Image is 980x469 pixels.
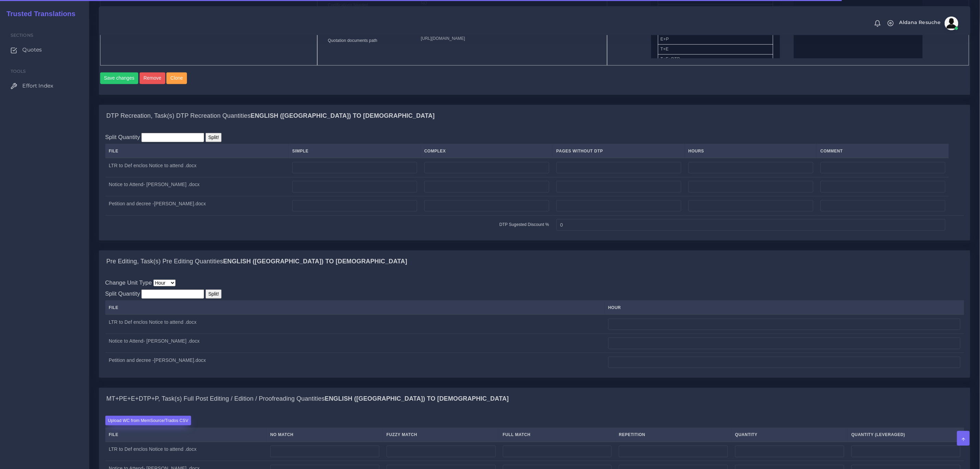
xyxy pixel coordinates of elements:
th: Quantity (Leveraged) [848,428,964,442]
th: Quantity [732,428,848,442]
b: English ([GEOGRAPHIC_DATA]) TO [DEMOGRAPHIC_DATA] [251,112,435,119]
p: [URL][DOMAIN_NAME] [421,35,597,42]
a: Trusted Translations [2,8,75,20]
h4: Pre Editing, Task(s) Pre Editing Quantities [106,258,407,265]
span: Sections [11,33,33,38]
a: Quotes [5,43,84,57]
th: Repetition [615,428,732,442]
th: No Match [267,428,383,442]
div: MT+PE+E+DTP+P, Task(s) Full Post Editing / Edition / Proofreading QuantitiesEnglish ([GEOGRAPHIC_... [99,388,970,410]
a: Remove [140,72,167,84]
td: LTR to Def enclos Notice to attend .docx [105,158,289,177]
button: Save changes [100,72,139,84]
li: T+E [658,44,773,55]
b: English ([GEOGRAPHIC_DATA]) TO [DEMOGRAPHIC_DATA] [223,258,408,265]
li: T+E+DTP [658,54,773,65]
input: Split! [205,133,222,142]
span: Quotes [22,46,42,54]
input: Split! [205,289,222,299]
th: Full Match [499,428,615,442]
td: Petition and decree -[PERSON_NAME].docx [105,353,605,372]
th: Fuzzy Match [383,428,499,442]
th: Pages Without DTP [553,144,685,158]
button: Remove [140,72,165,84]
th: Complex [421,144,553,158]
b: English ([GEOGRAPHIC_DATA]) TO [DEMOGRAPHIC_DATA] [325,395,509,402]
td: LTR to Def enclos Notice to attend .docx [105,314,605,334]
span: Effort Index [22,82,53,90]
th: File [105,144,289,158]
h4: MT+PE+E+DTP+P, Task(s) Full Post Editing / Edition / Proofreading Quantities [106,395,509,403]
th: Comment [817,144,949,158]
label: Split Quantity [105,289,140,298]
label: Upload WC from MemSource/Trados CSV [105,416,191,425]
label: Change Unit Type [105,278,152,287]
img: avatar [945,16,958,30]
h4: DTP Recreation, Task(s) DTP Recreation Quantities [106,112,435,120]
label: Quotation documents path [328,37,377,44]
div: DTP Recreation, Task(s) DTP Recreation QuantitiesEnglish ([GEOGRAPHIC_DATA]) TO [DEMOGRAPHIC_DATA] [99,105,970,127]
td: LTR to Def enclos Notice to attend .docx [105,442,267,461]
button: Clone [166,72,187,84]
td: Notice to Attend- [PERSON_NAME] .docx [105,334,605,353]
th: File [105,301,605,315]
a: Aldana Resucheavatar [896,16,961,30]
li: E+P [658,34,773,45]
a: Effort Index [5,79,84,93]
th: hour [605,301,964,315]
span: Tools [11,69,26,74]
div: Pre Editing, Task(s) Pre Editing QuantitiesEnglish ([GEOGRAPHIC_DATA]) TO [DEMOGRAPHIC_DATA] [99,251,970,273]
span: Aldana Resuche [899,20,941,25]
td: Notice to Attend- [PERSON_NAME] .docx [105,177,289,196]
a: Clone [166,72,188,84]
div: DTP Recreation, Task(s) DTP Recreation QuantitiesEnglish ([GEOGRAPHIC_DATA]) TO [DEMOGRAPHIC_DATA] [99,127,970,240]
label: DTP Sugested Discount % [499,221,549,228]
label: Split Quantity [105,133,140,141]
th: File [105,428,267,442]
th: Hours [685,144,817,158]
div: Pre Editing, Task(s) Pre Editing QuantitiesEnglish ([GEOGRAPHIC_DATA]) TO [DEMOGRAPHIC_DATA] [99,272,970,378]
th: Simple [288,144,421,158]
td: Petition and decree -[PERSON_NAME].docx [105,196,289,216]
h2: Trusted Translations [2,10,75,18]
